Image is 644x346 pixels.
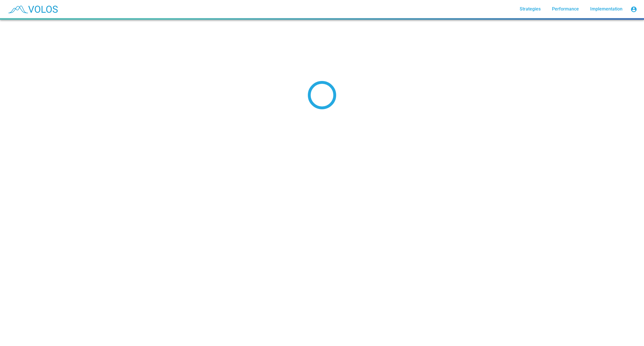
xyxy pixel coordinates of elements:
span: Performance [552,6,579,12]
img: blue_transparent.png [5,2,61,16]
a: Implementation [586,4,627,14]
span: Strategies [520,6,541,12]
a: Performance [547,4,583,14]
mat-icon: account_circle [630,6,637,13]
a: Strategies [515,4,545,14]
span: Implementation [590,6,622,12]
